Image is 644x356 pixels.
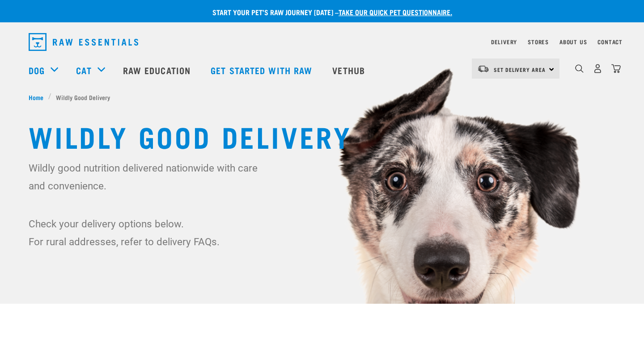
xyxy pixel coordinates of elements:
[114,52,202,88] a: Raw Education
[29,92,48,102] a: Home
[29,120,615,152] h1: Wildly Good Delivery
[491,40,517,43] a: Delivery
[477,65,489,73] img: van-moving.png
[29,92,43,102] span: Home
[597,40,623,43] a: Contact
[611,64,621,73] img: home-icon@2x.png
[528,40,549,43] a: Stores
[339,10,452,14] a: take our quick pet questionnaire.
[494,68,546,71] span: Set Delivery Area
[29,33,138,51] img: Raw Essentials Logo
[202,52,323,88] a: Get started with Raw
[575,64,584,73] img: home-icon-1@2x.png
[29,63,45,77] a: Dog
[559,40,587,43] a: About Us
[29,215,263,251] p: Check your delivery options below. For rural addresses, refer to delivery FAQs.
[323,52,376,88] a: Vethub
[21,29,623,54] nav: dropdown navigation
[76,63,91,77] a: Cat
[29,159,263,195] p: Wildly good nutrition delivered nationwide with care and convenience.
[593,64,602,73] img: user.png
[29,92,615,102] nav: breadcrumbs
